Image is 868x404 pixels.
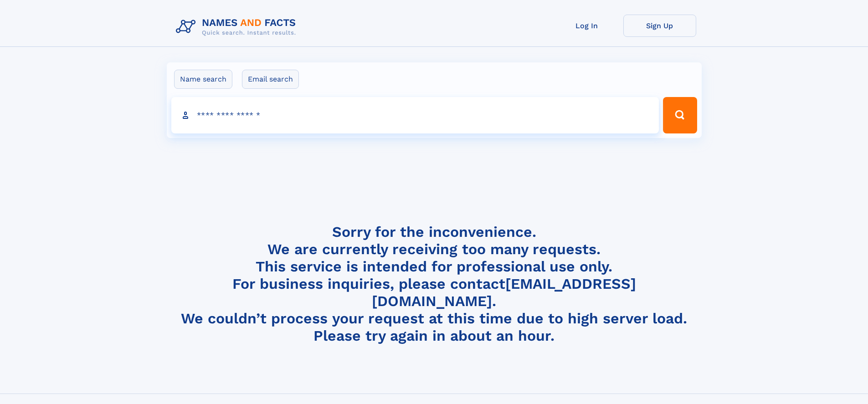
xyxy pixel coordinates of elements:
[171,97,659,133] input: search input
[242,70,299,89] label: Email search
[623,15,696,37] a: Sign Up
[372,275,636,310] a: [EMAIL_ADDRESS][DOMAIN_NAME]
[550,15,623,37] a: Log In
[663,97,697,133] button: Search Button
[172,15,303,39] img: Logo Names and Facts
[172,223,696,345] h4: Sorry for the inconvenience. We are currently receiving too many requests. This service is intend...
[174,70,232,89] label: Name search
